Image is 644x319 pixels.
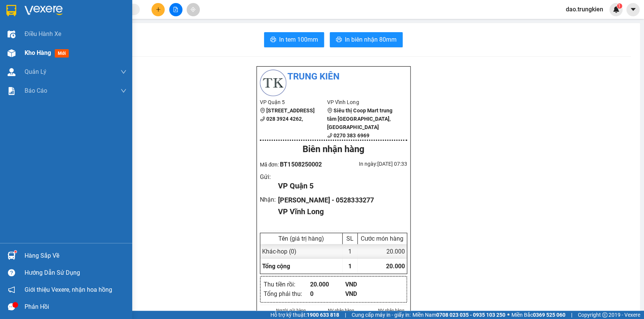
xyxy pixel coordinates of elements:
strong: 1900 633 818 [307,312,339,318]
span: Nhận: [49,7,67,15]
span: phone [327,133,332,138]
span: Tổng cộng [262,263,290,270]
span: Miền Bắc [511,311,565,319]
span: Miền Nam [412,311,505,319]
img: icon-new-feature [613,6,619,13]
img: solution-icon [8,87,15,95]
span: plus [156,7,161,12]
div: Vĩnh Long [49,6,110,16]
b: Siêu thị Coop Mart trung tâm [GEOGRAPHIC_DATA], [GEOGRAPHIC_DATA] [327,107,392,130]
div: Gửi : [260,172,278,182]
div: VND [345,289,380,299]
div: Thu tiền rồi : [264,280,310,289]
div: VP Vĩnh Long [278,206,401,218]
b: [STREET_ADDRESS] [266,107,315,114]
img: warehouse-icon [8,252,15,260]
div: Tổng phải thu : [264,289,310,299]
span: BT1508250002 [280,161,321,168]
span: In tem 100mm [279,35,318,44]
div: VND [345,280,380,289]
div: 20.000 [310,280,345,289]
strong: 0708 023 035 - 0935 103 250 [436,312,505,318]
span: down [120,88,127,94]
span: caret-down [630,6,636,13]
span: dao.trungkien [560,5,609,14]
img: logo.jpg [260,70,286,96]
span: message [8,303,15,310]
span: file-add [173,7,178,12]
div: Tên (giá trị hàng) [262,235,340,242]
button: file-add [169,3,182,16]
div: 1 [343,244,358,259]
div: In ngày: [DATE] 07:33 [334,160,407,168]
span: ⚪️ [507,313,510,316]
span: Thu tiền rồi : [6,40,41,48]
span: Quản Lý [25,67,46,76]
li: NV nhận hàng [375,307,407,314]
button: aim [187,3,200,16]
div: 20.000 [6,40,45,57]
div: Hàng sắp về [25,250,127,261]
span: Khác - hop (0) [262,248,297,255]
span: In biên nhận 80mm [345,35,397,44]
div: [PERSON_NAME] [49,16,110,25]
strong: 0369 525 060 [533,312,565,318]
span: Kho hàng [25,49,51,56]
sup: 1 [14,251,17,253]
span: environment [327,108,332,113]
li: Trung Kiên [260,70,407,84]
span: Giới thiệu Vexere, nhận hoa hồng [25,285,112,294]
span: Gửi: [6,7,18,15]
div: Quận 5 [6,6,44,25]
span: | [345,311,346,319]
span: question-circle [8,269,15,276]
b: 028 3924 4262, [266,116,303,122]
li: VP Quận 5 [260,98,327,106]
img: warehouse-icon [8,49,15,57]
span: aim [190,7,196,12]
div: 0528333277 [49,25,110,35]
sup: 1 [617,3,622,9]
span: printer [336,36,342,44]
span: copyright [602,312,607,317]
span: down [120,69,127,75]
span: 20.000 [386,263,405,270]
span: Hỗ trợ kỹ thuật: [270,311,339,319]
li: NV nhận hàng [325,307,357,314]
span: 1 [618,3,621,9]
span: mới [55,49,69,58]
span: Điều hành xe [25,29,61,39]
div: Nhận : [260,195,278,204]
button: printerIn tem 100mm [264,32,324,47]
img: warehouse-icon [8,30,15,38]
button: caret-down [626,3,639,16]
div: 20.000 [358,244,407,259]
li: VP Vĩnh Long [327,98,395,106]
span: phone [260,116,265,121]
button: printerIn biên nhận 80mm [330,32,403,47]
div: SL [344,235,355,242]
span: 1 [348,263,352,270]
img: logo-vxr [6,5,16,16]
div: Phản hồi [25,301,127,313]
div: Mã đơn: [260,160,334,169]
b: 0270 383 6969 [334,132,369,138]
button: plus [151,3,165,16]
div: [PERSON_NAME] - 0528333277 [278,195,401,205]
span: printer [270,36,276,44]
div: Cước món hàng [360,235,405,242]
div: VP Quận 5 [278,180,401,192]
img: warehouse-icon [8,68,15,76]
span: Báo cáo [25,86,47,95]
div: 0 [310,289,345,299]
div: Hướng dẫn sử dụng [25,267,127,279]
span: | [571,311,572,319]
div: Biên nhận hàng [260,142,407,157]
span: environment [260,108,265,113]
span: Cung cấp máy in - giấy in: [352,311,411,319]
span: notification [8,286,15,293]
